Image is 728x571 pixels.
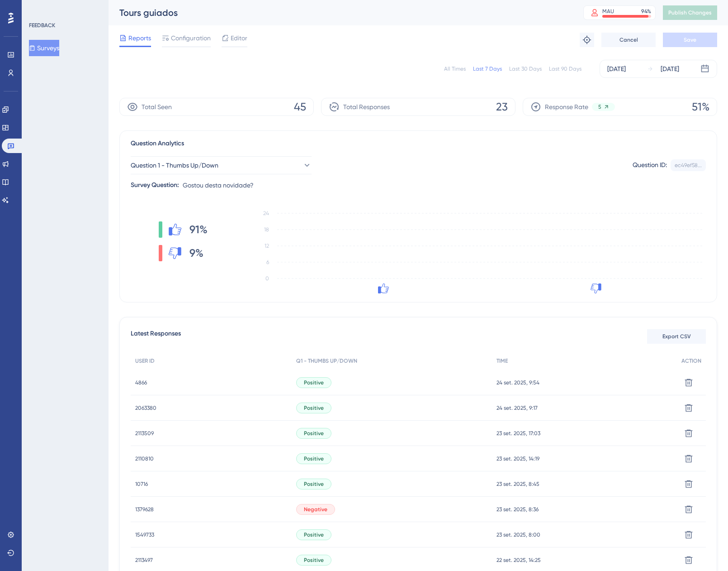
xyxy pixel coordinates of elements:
span: Total Seen [142,101,172,112]
div: All Times [444,65,466,72]
span: Response Rate [545,101,588,112]
span: Total Responses [343,101,390,112]
span: 23 set. 2025, 8:36 [496,506,539,513]
span: Positive [304,455,324,462]
span: 45 [294,100,306,114]
span: 23 set. 2025, 8:45 [496,480,539,488]
span: Question 1 - Thumbs Up/Down [131,160,218,171]
span: 51% [692,100,709,114]
span: Configuration [171,33,211,43]
span: 10716 [135,480,148,488]
span: 2063380 [135,404,156,412]
div: Survey Question: [131,180,179,191]
button: Export CSV [647,329,706,344]
span: Cancel [619,36,638,43]
span: ACTION [681,357,701,365]
button: Save [663,33,717,47]
span: Positive [304,379,324,386]
span: Reports [128,33,151,43]
div: [DATE] [661,63,679,74]
span: Export CSV [662,333,691,340]
span: 5 [598,103,601,110]
span: Positive [304,531,324,538]
div: [DATE] [607,63,626,74]
span: 1379628 [135,506,154,513]
button: Question 1 - Thumbs Up/Down [131,156,312,174]
span: 2110810 [135,455,154,462]
span: 2113509 [135,430,154,437]
span: Positive [304,430,324,437]
span: 9% [189,246,203,260]
span: USER ID [135,357,155,365]
span: 23 set. 2025, 17:03 [496,430,540,437]
span: Positive [304,404,324,412]
span: Save [684,36,696,43]
tspan: 12 [265,243,269,249]
div: Question ID: [633,159,667,171]
span: TIME [496,357,508,365]
span: 4866 [135,379,147,386]
tspan: 6 [266,259,269,265]
span: 1549733 [135,531,154,538]
span: 24 set. 2025, 9:54 [496,379,539,386]
div: FEEDBACK [29,22,55,29]
div: Tours guiados [119,6,561,19]
tspan: 24 [263,210,269,216]
div: Last 30 Days [509,65,542,72]
div: MAU [602,8,614,15]
tspan: 18 [264,226,269,233]
tspan: 0 [265,275,269,282]
span: Positive [304,557,324,564]
span: Question Analytics [131,138,184,149]
button: Surveys [29,40,59,56]
span: 2113497 [135,557,153,564]
button: Cancel [601,33,656,47]
span: Latest Responses [131,328,181,345]
button: Publish Changes [663,5,717,20]
span: 24 set. 2025, 9:17 [496,404,538,412]
span: Positive [304,480,324,488]
div: ec49ef58... [675,162,702,169]
span: 23 set. 2025, 8:00 [496,531,540,538]
span: 22 set. 2025, 14:25 [496,557,541,564]
span: 91% [189,222,208,237]
div: Last 90 Days [549,65,581,72]
span: Editor [231,33,247,43]
span: 23 [496,100,508,114]
div: Last 7 Days [473,65,502,72]
span: Gostou desta novidade? [183,180,254,191]
span: Negative [304,506,327,513]
span: Publish Changes [668,9,712,16]
span: Q1 - THUMBS UP/DOWN [296,357,357,365]
div: 94 % [641,8,651,15]
span: 23 set. 2025, 14:19 [496,455,539,462]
